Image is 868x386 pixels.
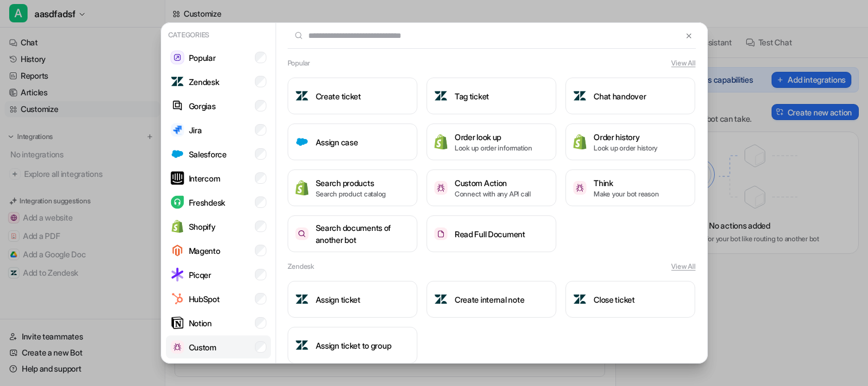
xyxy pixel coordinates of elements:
[671,261,695,272] button: View All
[316,294,361,306] h3: Assign ticket
[189,172,220,184] p: Intercom
[316,136,358,148] h3: Assign case
[434,227,448,241] img: Read Full Document
[288,327,417,364] button: Assign ticket to groupAssign ticket to group
[573,181,587,194] img: Think
[316,177,386,189] h3: Search products
[288,58,310,68] h2: Popular
[189,124,202,136] p: Jira
[295,89,309,103] img: Create ticket
[316,90,361,102] h3: Create ticket
[189,245,220,257] p: Magento
[427,123,556,160] button: Order look upOrder look upLook up order information
[573,134,587,149] img: Order history
[455,294,524,306] h3: Create internal note
[189,221,216,233] p: Shopify
[189,293,220,305] p: HubSpot
[455,131,532,143] h3: Order look up
[573,292,587,306] img: Close ticket
[455,228,525,240] h3: Read Full Document
[288,123,417,160] button: Assign caseAssign case
[316,189,386,199] p: Search product catalog
[434,134,448,149] img: Order look up
[189,76,219,88] p: Zendesk
[288,261,314,272] h2: Zendesk
[288,78,417,114] button: Create ticketCreate ticket
[189,196,225,209] p: Freshdesk
[594,294,635,306] h3: Close ticket
[288,215,417,252] button: Search documents of another botSearch documents of another bot
[295,180,309,195] img: Search products
[565,78,695,114] button: Chat handoverChat handover
[189,269,211,281] p: Picqer
[455,90,489,102] h3: Tag ticket
[427,281,556,318] button: Create internal noteCreate internal note
[565,123,695,160] button: Order historyOrder historyLook up order history
[565,281,695,318] button: Close ticketClose ticket
[189,317,212,329] p: Notion
[166,28,271,43] p: Categories
[427,78,556,114] button: Tag ticketTag ticket
[295,227,309,241] img: Search documents of another bot
[288,281,417,318] button: Assign ticketAssign ticket
[434,292,448,306] img: Create internal note
[594,189,658,199] p: Make your bot reason
[455,177,531,189] h3: Custom Action
[189,148,227,160] p: Salesforce
[594,90,646,102] h3: Chat handover
[573,89,587,103] img: Chat handover
[434,181,448,194] img: Custom Action
[594,143,657,153] p: Look up order history
[565,169,695,206] button: ThinkThinkMake your bot reason
[455,143,532,153] p: Look up order information
[594,131,657,143] h3: Order history
[455,189,531,199] p: Connect with any API call
[189,52,216,64] p: Popular
[316,339,392,352] h3: Assign ticket to group
[288,169,417,206] button: Search productsSearch productsSearch product catalog
[189,100,216,112] p: Gorgias
[295,338,309,352] img: Assign ticket to group
[295,135,309,149] img: Assign case
[671,58,695,68] button: View All
[189,341,216,353] p: Custom
[434,89,448,103] img: Tag ticket
[594,177,658,189] h3: Think
[427,169,556,206] button: Custom ActionCustom ActionConnect with any API call
[295,292,309,306] img: Assign ticket
[316,222,410,246] h3: Search documents of another bot
[427,215,556,252] button: Read Full DocumentRead Full Document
